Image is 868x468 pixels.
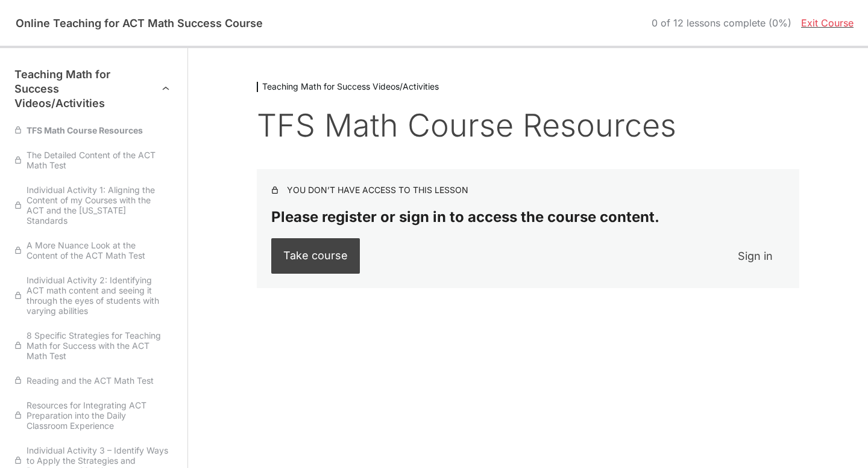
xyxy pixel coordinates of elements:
[22,185,173,226] span: Individual Activity 1: Aligning the Content of my Courses with the ACT and the [US_STATE] Standards
[14,330,173,361] a: 8 Specific Strategies for Teaching Math for Success with the ACT Math Test
[22,275,173,316] span: Individual Activity 2: Identifying ACT math content and seeing it through the eyes of students wi...
[22,375,173,386] span: Reading and the ACT Math Test
[257,106,799,145] h1: TFS Math Course Resources
[22,400,173,431] span: Resources for Integrating ACT Preparation into the Daily Classroom Experience
[14,67,146,111] h3: Teaching Math for Success Videos/Activities
[652,17,791,29] div: 0 of 12 lessons complete (0%)
[801,17,854,29] a: Exit Course
[726,242,785,271] a: Sign in
[14,375,173,386] a: Reading and the ACT Math Test
[14,400,173,431] a: Resources for Integrating ACT Preparation into the Daily Classroom Experience
[22,125,173,135] span: TFS Math Course Resources
[14,67,173,111] button: Teaching Math for Success Videos/Activities
[22,330,173,361] span: 8 Specific Strategies for Teaching Math for Success with the ACT Math Test
[14,185,173,226] a: Individual Activity 1: Aligning the Content of my Courses with the ACT and the [US_STATE] Standards
[271,238,360,274] a: Take course
[271,208,785,226] p: Please register or sign in to access the course content.
[22,150,173,170] span: The Detailed Content of the ACT Math Test
[14,16,264,29] h2: Online Teaching for ACT Math Success Course
[257,82,799,92] h3: Teaching Math for Success Videos/Activities
[287,183,468,197] div: You don’t have access to this lesson
[14,275,173,316] a: Individual Activity 2: Identifying ACT math content and seeing it through the eyes of students wi...
[14,150,173,170] a: The Detailed Content of the ACT Math Test
[14,125,173,135] a: TFS Math Course Resources
[22,240,173,260] span: A More Nuance Look at the Content of the ACT Math Test
[14,240,173,260] a: A More Nuance Look at the Content of the ACT Math Test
